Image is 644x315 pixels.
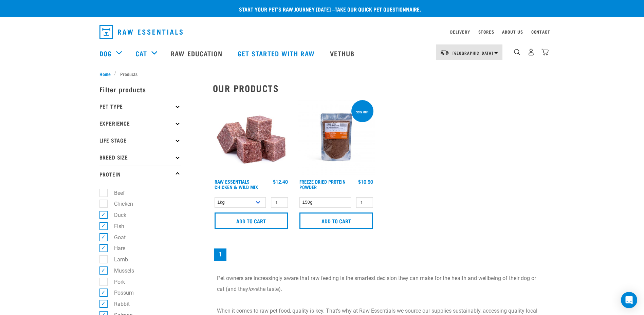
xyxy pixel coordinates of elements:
a: Get started with Raw [231,40,323,67]
input: 1 [356,197,373,208]
p: Protein [99,166,181,183]
a: About Us [502,31,523,33]
img: van-moving.png [440,49,449,55]
em: love [248,286,258,292]
p: Experience [99,115,181,132]
a: Page 1 [214,248,226,261]
h2: Our Products [213,83,545,93]
input: Add to cart [299,212,373,229]
label: Rabbit [103,300,132,308]
a: Freeze Dried Protein Powder [299,180,346,188]
label: Fish [103,222,127,230]
img: user.png [528,49,535,56]
nav: pagination [213,247,545,262]
nav: dropdown navigation [94,22,550,41]
a: Raw Education [164,40,231,67]
span: [GEOGRAPHIC_DATA] [453,52,494,54]
p: Breed Size [99,149,181,166]
div: $10.90 [358,179,373,184]
label: Goat [103,233,128,242]
a: take our quick pet questionnaire. [335,7,421,11]
p: Life Stage [99,132,181,149]
label: Hare [103,244,128,253]
a: Dog [99,48,112,58]
a: Home [99,70,114,77]
img: FD Protein Powder [298,99,375,176]
label: Duck [103,211,129,219]
p: Pet owners are increasingly aware that raw feeding is the smartest decision they can make for the... [217,273,541,295]
img: Raw Essentials Logo [99,25,183,39]
label: Lamb [103,255,131,264]
img: home-icon-1@2x.png [514,49,520,55]
input: 1 [271,197,288,208]
label: Beef [103,189,128,197]
a: Stores [478,31,494,33]
a: Contact [531,31,550,33]
img: home-icon@2x.png [541,49,549,56]
a: Vethub [323,40,363,67]
p: Filter products [99,81,181,98]
label: Chicken [103,200,136,208]
p: Pet Type [99,98,181,115]
input: Add to cart [215,212,288,229]
div: 30% off! [353,107,372,117]
a: Cat [135,48,147,58]
img: Pile Of Cubed Chicken Wild Meat Mix [213,99,290,176]
nav: breadcrumbs [99,70,545,77]
span: Home [99,70,111,77]
label: Pork [103,278,128,286]
a: Raw Essentials Chicken & Wild Mix [215,180,258,188]
div: $12.40 [273,179,288,184]
a: Delivery [450,31,470,33]
div: Open Intercom Messenger [621,292,637,308]
label: Mussels [103,266,137,275]
label: Possum [103,289,136,297]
